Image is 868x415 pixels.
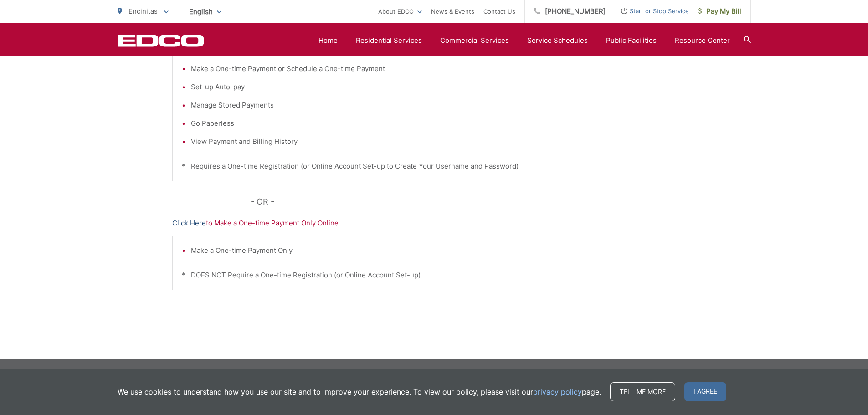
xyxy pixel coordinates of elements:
[378,6,422,17] a: About EDCO
[182,270,687,281] p: * DOES NOT Require a One-time Registration (or Online Account Set-up)
[191,245,687,256] li: Make a One-time Payment Only
[606,35,657,46] a: Public Facilities
[483,6,515,17] a: Contact Us
[191,100,687,111] li: Manage Stored Payments
[128,7,158,15] span: Encinitas
[440,35,509,46] a: Commercial Services
[191,63,687,74] li: Make a One-time Payment or Schedule a One-time Payment
[610,382,675,401] a: Tell me more
[533,386,582,397] a: privacy policy
[172,218,206,229] a: Click Here
[251,195,696,209] p: - OR -
[698,6,741,17] span: Pay My Bill
[182,4,228,20] span: English
[675,35,730,46] a: Resource Center
[191,82,687,92] li: Set-up Auto-pay
[191,118,687,129] li: Go Paperless
[118,386,601,397] p: We use cookies to understand how you use our site and to improve your experience. To view our pol...
[431,6,474,17] a: News & Events
[356,35,422,46] a: Residential Services
[172,218,696,229] p: to Make a One-time Payment Only Online
[318,35,338,46] a: Home
[118,34,204,47] a: EDCD logo. Return to the homepage.
[182,161,687,172] p: * Requires a One-time Registration (or Online Account Set-up to Create Your Username and Password)
[191,136,687,147] li: View Payment and Billing History
[684,382,726,401] span: I agree
[527,35,588,46] a: Service Schedules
